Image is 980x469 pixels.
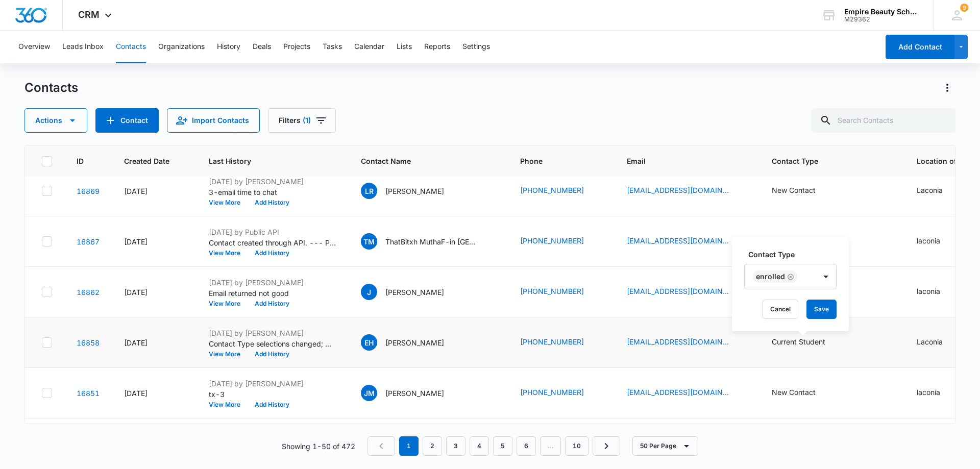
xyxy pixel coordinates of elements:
div: Contact Name - Emma Holden - Select to Edit Field [361,334,462,351]
div: Phone - +1 (603) 805-4489 - Select to Edit Field [520,235,602,248]
span: EH [361,334,377,351]
div: account id [844,16,919,23]
div: Contact Name - Jill Martin - Select to Edit Field [361,385,462,401]
div: Laconia [917,185,943,195]
a: [PHONE_NUMBER] [520,387,584,398]
div: laconia [917,286,940,297]
div: Contact Type - New Contact - Select to Edit Field [772,185,834,197]
div: New Contact [772,185,816,195]
div: New Contact [772,235,816,246]
a: Next Page [593,436,620,456]
a: Page 2 [423,436,442,456]
button: Add History [248,301,297,307]
button: Add Contact [886,35,954,59]
span: Created Date [124,156,169,166]
button: Save [806,300,837,319]
span: TM [361,233,377,250]
a: Navigate to contact details page for Emma Holden [77,338,100,347]
button: View More [209,301,248,307]
div: Phone - (603) 998-7350 - Select to Edit Field [520,336,602,349]
div: Contact Type - New Contact - Select to Edit Field [772,387,834,399]
div: Contact Name - Leah Rohe - Select to Edit Field [361,183,462,199]
p: [DATE] by [PERSON_NAME] [209,176,336,187]
label: Contact Type [748,249,841,260]
div: Email - gvsgh@gmail.com - Select to Edit Field [627,286,747,298]
div: Email - la.sanders1986@yahoo.com - Select to Edit Field [627,235,747,248]
p: 3-email time to chat [209,187,336,198]
p: [PERSON_NAME] [385,337,444,348]
button: Filters [268,108,336,133]
button: Add Contact [95,108,159,133]
button: History [217,31,240,63]
div: Current Student [772,336,825,347]
div: Contact Name - Jha - Select to Edit Field [361,284,462,300]
div: Location of Interest (for FB ad integration) - laconia - Select to Edit Field [917,286,959,298]
a: [EMAIL_ADDRESS][DOMAIN_NAME] [627,286,729,297]
div: Email - leahrohe@gmail.com - Select to Edit Field [627,185,747,197]
div: Email - 26eholden@pmhschool.com - Select to Edit Field [627,336,747,349]
button: View More [209,200,248,206]
div: Remove Enrolled [785,273,794,280]
div: [DATE] [124,388,184,399]
button: Deals [253,31,271,63]
div: laconia [917,387,940,398]
span: 9 [960,4,968,12]
a: Navigate to contact details page for Leah Rohe [77,187,100,195]
button: Overview [18,31,50,63]
div: Phone - +1 (303) 896-5234 - Select to Edit Field [520,286,602,298]
span: Last History [209,156,322,166]
h1: Contacts [24,80,78,95]
a: Page 10 [565,436,589,456]
p: [PERSON_NAME] [385,186,444,196]
p: Contact Type selections changed; New Contact was removed and Current Student was added. [209,338,336,349]
div: Contact Type - New Contact - Select to Edit Field [772,235,834,248]
div: notifications count [960,4,968,12]
button: View More [209,250,248,256]
button: 50 Per Page [632,436,698,456]
button: Add History [248,402,297,408]
div: Phone - +1 (802) 555-5312 - Select to Edit Field [520,387,602,399]
div: [DATE] [124,287,184,298]
button: Tasks [323,31,342,63]
a: Page 3 [446,436,465,456]
a: [PHONE_NUMBER] [520,235,584,246]
span: Phone [520,156,587,166]
button: Lists [397,31,412,63]
p: [DATE] by [PERSON_NAME] [209,378,336,389]
button: Import Contacts [167,108,260,133]
p: Contact created through API. --- Program of Interest: Barbering How soon would you like to start?... [209,237,336,248]
p: tx-3 [209,389,336,400]
button: Calendar [354,31,384,63]
p: [DATE] by Public API [209,227,336,237]
span: Contact Name [361,156,481,166]
div: [DATE] [124,337,184,348]
a: [PHONE_NUMBER] [520,185,584,195]
span: LR [361,183,377,199]
button: Add History [248,351,297,357]
div: Enrolled [756,273,785,280]
div: Phone - (603) 440-3460 - Select to Edit Field [520,185,602,197]
a: [EMAIL_ADDRESS][DOMAIN_NAME] [627,185,729,195]
span: Contact Type [772,156,877,166]
button: Reports [424,31,450,63]
div: Contact Name - ThatBitxh MuthaF-in LA - Select to Edit Field [361,233,496,250]
p: ThatBitxh MuthaF-in [GEOGRAPHIC_DATA] [385,236,477,247]
span: JM [361,385,377,401]
button: Leads Inbox [62,31,104,63]
button: Projects [283,31,310,63]
button: Add History [248,200,297,206]
div: account name [844,8,919,16]
span: ID [77,156,85,166]
div: Location of Interest (for FB ad integration) - laconia - Select to Edit Field [917,387,959,399]
button: View More [209,351,248,357]
a: [EMAIL_ADDRESS][DOMAIN_NAME] [627,235,729,246]
button: Add History [248,250,297,256]
p: [PERSON_NAME] [385,287,444,298]
span: Email [627,156,732,166]
button: Organizations [158,31,205,63]
a: [EMAIL_ADDRESS][DOMAIN_NAME] [627,387,729,398]
p: Showing 1-50 of 472 [282,441,355,452]
div: New Contact [772,387,816,398]
div: Email - hectorjungman6071531@hotmail.com - Select to Edit Field [627,387,747,399]
div: [DATE] [124,186,184,196]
